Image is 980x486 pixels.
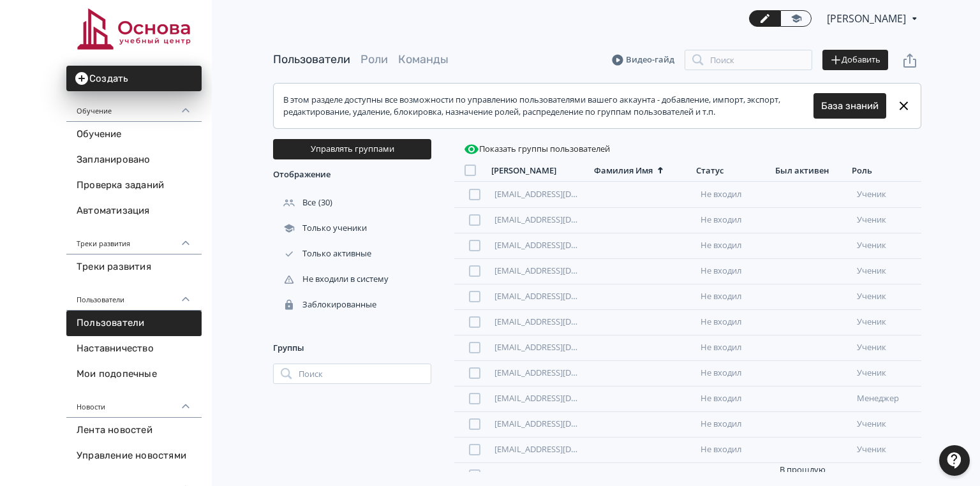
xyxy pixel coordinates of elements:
[780,10,812,27] a: Переключиться в режим ученика
[66,387,202,418] div: Новости
[780,465,847,485] div: В прошлую [DATE], в 16:38
[283,94,813,119] div: В этом разделе доступны все возможности по управлению пользователями вашего аккаунта - добавление...
[494,290,629,302] a: [EMAIL_ADDRESS][DOMAIN_NAME]
[701,266,768,276] div: Не входил
[701,445,768,455] div: Не входил
[273,159,431,190] div: Отображение
[701,342,768,353] div: Не входил
[66,418,202,443] a: Лента новостей
[494,188,629,200] a: [EMAIL_ADDRESS][DOMAIN_NAME]
[273,299,379,311] div: Заблокированные
[77,8,191,50] img: https://files.teachbase.ru/system/account/58650/logo/medium-471ba71ffa36ee1a51d8ebf6775295e4.png
[273,248,374,260] div: Только активные
[701,215,768,225] div: Не входил
[857,394,916,404] div: менеджер
[857,445,916,455] div: ученик
[494,316,629,327] a: [EMAIL_ADDRESS][DOMAIN_NAME]
[857,266,916,276] div: ученик
[66,224,202,254] div: Треки развития
[821,99,879,114] a: База знаний
[857,291,916,302] div: ученик
[701,291,768,302] div: Не входил
[701,394,768,404] div: Не входил
[273,52,350,66] a: Пользователи
[857,342,916,353] div: ученик
[494,367,629,378] a: [EMAIL_ADDRESS][DOMAIN_NAME]
[696,165,724,176] div: Статус
[494,443,629,455] a: [EMAIL_ADDRESS][DOMAIN_NAME]
[775,165,829,176] div: Был активен
[494,239,629,251] a: [EMAIL_ADDRESS][DOMAIN_NAME]
[494,214,629,225] a: [EMAIL_ADDRESS][DOMAIN_NAME]
[857,470,916,480] div: ученик
[398,52,449,66] a: Команды
[66,173,202,198] a: Проверка заданий
[491,165,556,176] div: [PERSON_NAME]
[66,91,202,122] div: Обучение
[494,392,629,404] a: [EMAIL_ADDRESS][DOMAIN_NAME]
[813,93,886,119] button: База знаний
[66,311,202,336] a: Пользователи
[857,189,916,200] div: ученик
[857,215,916,225] div: ученик
[66,336,202,362] a: Наставничество
[857,240,916,251] div: ученик
[273,223,369,234] div: Только ученики
[66,147,202,173] a: Запланировано
[822,50,888,70] button: Добавить
[66,254,202,280] a: Треки развития
[66,66,202,91] button: Создать
[360,52,388,66] a: Роли
[66,280,202,311] div: Пользователи
[857,419,916,429] div: ученик
[461,139,612,159] button: Показать группы пользователей
[701,189,768,200] div: Не входил
[902,53,917,68] svg: Экспорт пользователей файлом
[612,54,674,66] a: Видео-гайд
[701,419,768,429] div: Не входил
[857,317,916,327] div: ученик
[494,265,629,276] a: [EMAIL_ADDRESS][DOMAIN_NAME]
[857,368,916,378] div: ученик
[494,341,629,353] a: [EMAIL_ADDRESS][DOMAIN_NAME]
[701,368,768,378] div: Не входил
[66,122,202,147] a: Обучение
[701,317,768,327] div: Не входил
[273,274,391,285] div: Не входили в систему
[594,165,653,176] div: Фамилия Имя
[494,418,629,429] a: [EMAIL_ADDRESS][DOMAIN_NAME]
[273,333,431,364] div: Группы
[66,362,202,387] a: Мои подопечные
[852,165,872,176] div: Роль
[701,240,768,251] div: Не входил
[701,470,768,480] div: Активен
[66,198,202,224] a: Автоматизация
[66,443,202,469] a: Управление новостями
[273,139,431,159] button: Управлять группами
[827,11,908,26] span: Анастасия Голубева
[273,197,318,209] div: Все
[273,190,431,216] div: (30)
